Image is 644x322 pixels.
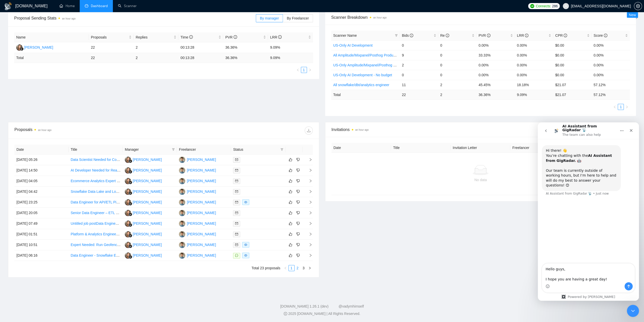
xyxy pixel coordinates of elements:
[129,234,132,237] img: gigradar-bm.png
[8,31,74,40] b: AI Assistant from GigRadar. 🤖
[287,167,294,173] button: like
[289,221,292,225] span: like
[295,157,301,163] button: dislike
[179,231,185,237] img: RT
[530,4,534,8] img: upwork-logo.png
[89,4,98,13] div: Close
[69,145,123,155] th: Title
[235,169,238,172] span: mail
[178,42,223,53] td: 00:13:28
[525,34,528,37] span: info-circle
[125,242,162,247] a: NK[PERSON_NAME]
[307,265,313,271] button: right
[331,126,630,133] span: Invitations
[476,80,515,90] td: 45.45%
[14,15,256,21] span: Proposal Sending Stats
[179,220,185,227] img: RT
[16,44,23,51] img: NK
[555,33,567,37] span: CPR
[553,70,592,80] td: $0.00
[510,143,570,153] th: Freelancer
[515,90,553,100] td: 9.09 %
[289,211,292,215] span: like
[301,67,307,73] li: 1
[634,4,642,8] a: setting
[301,265,307,271] li: 3
[564,4,568,8] span: user
[289,158,292,162] span: like
[296,221,300,225] span: dislike
[400,50,438,60] td: 9
[515,80,553,90] td: 18.18%
[305,158,312,161] span: right
[333,33,357,37] span: Scanner Name
[287,157,294,163] button: like
[287,242,294,248] button: like
[260,16,279,20] span: By manager
[287,220,294,226] button: like
[134,42,178,53] td: 2
[133,253,162,258] div: [PERSON_NAME]
[187,253,216,258] div: [PERSON_NAME]
[395,34,398,37] span: filter
[400,40,438,50] td: 0
[136,34,173,40] span: Replies
[179,242,185,248] img: RT
[624,104,630,110] button: right
[125,242,131,248] img: NK
[235,254,238,257] span: message
[280,148,283,151] span: filter
[438,80,477,90] td: 2
[373,16,387,19] time: an hour ago
[179,200,216,204] a: RT[PERSON_NAME]
[287,16,309,20] span: By Freelancer
[123,145,177,155] th: Manager
[234,35,237,39] span: info-circle
[295,178,301,184] button: dislike
[438,70,477,80] td: 0
[307,67,313,73] button: right
[235,222,238,225] span: mail
[296,68,299,71] span: left
[634,2,642,10] button: setting
[438,60,477,70] td: 0
[179,211,216,215] a: RT[PERSON_NAME]
[333,43,373,47] a: US-Only AI Development
[331,143,391,153] th: Date
[223,53,268,63] td: 36.36 %
[333,53,411,57] a: All Amplitude/Mixpanel/Posthog Product Analytics
[289,253,292,257] span: like
[180,35,193,39] span: Time
[38,129,51,131] time: an hour ago
[270,35,282,39] span: LRR
[295,265,300,271] a: 2
[618,104,624,110] a: 1
[284,267,287,270] span: left
[3,4,13,13] button: go back
[295,210,301,216] button: dislike
[14,155,69,165] td: [DATE] 05:26
[592,60,630,70] td: 0.00%
[295,67,301,73] li: Previous Page
[129,170,132,174] img: gigradar-bm.png
[4,23,83,69] div: Hi there! 👋You’re chatting with theAI Assistant from GigRadar. 🤖Our team is currently outside of ...
[233,147,278,152] span: Status
[476,50,515,60] td: 33.33%
[89,32,134,42] th: Proposals
[133,210,162,216] div: [PERSON_NAME]
[289,232,292,236] span: like
[604,34,607,37] span: info-circle
[451,143,510,153] th: Invitation Letter
[394,32,399,39] span: filter
[629,13,636,17] span: New
[171,146,176,153] span: filter
[618,104,624,110] li: 1
[553,80,592,90] td: $21.07
[71,211,178,215] a: Senior Data Engineer – ETL Pipelines & Snowflake Data Warehouse
[296,168,300,172] span: dislike
[179,199,185,205] img: RT
[14,145,69,155] th: Date
[296,211,300,215] span: dislike
[289,200,292,204] span: like
[553,50,592,60] td: $0.00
